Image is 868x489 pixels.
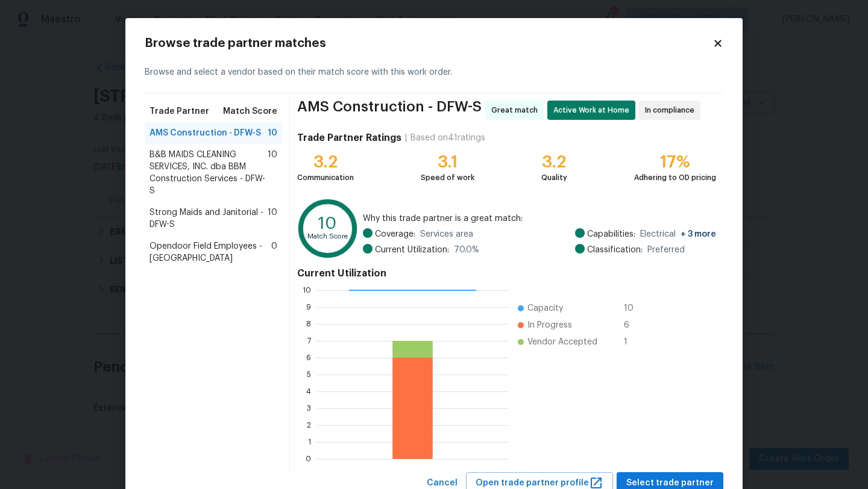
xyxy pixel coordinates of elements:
[149,105,209,117] span: Trade Partner
[307,371,311,378] text: 5
[297,172,354,184] div: Communication
[271,240,277,264] span: 0
[145,52,723,93] div: Browse and select a vendor based on their match score with this work order.
[640,228,716,240] span: Electrical
[268,149,277,197] span: 10
[223,105,277,117] span: Match Score
[306,304,311,311] text: 9
[306,354,311,361] text: 6
[454,244,479,256] span: 70.0 %
[375,228,415,240] span: Coverage:
[297,267,716,279] h4: Current Utilization
[268,207,277,231] span: 10
[681,230,716,238] span: + 3 more
[307,422,311,429] text: 2
[541,172,567,184] div: Quality
[410,132,485,144] div: Based on 41 ratings
[307,233,348,240] text: Match Score
[587,244,643,256] span: Classification:
[306,388,311,395] text: 4
[647,244,685,256] span: Preferred
[527,336,597,348] span: Vendor Accepted
[587,228,635,240] span: Capabilities:
[149,240,271,264] span: Opendoor Field Employees - [GEOGRAPHIC_DATA]
[491,104,542,116] span: Great match
[306,455,311,463] text: 0
[149,207,268,231] span: Strong Maids and Janitorial - DFW-S
[306,320,311,328] text: 8
[420,228,473,240] span: Services area
[297,101,482,120] span: AMS Construction - DFW-S
[624,336,643,348] span: 1
[297,156,354,168] div: 3.2
[268,127,277,139] span: 10
[527,302,563,314] span: Capacity
[375,244,449,256] span: Current Utilization:
[145,37,712,49] h2: Browse trade partner matches
[303,287,311,294] text: 10
[297,132,401,144] h4: Trade Partner Ratings
[149,149,268,197] span: B&B MAIDS CLEANING SERVICES, INC. dba BBM Construction Services - DFW-S
[527,319,572,331] span: In Progress
[307,405,311,412] text: 3
[645,104,699,116] span: In compliance
[541,156,567,168] div: 3.2
[401,132,410,144] div: |
[553,104,634,116] span: Active Work at Home
[149,127,261,139] span: AMS Construction - DFW-S
[307,337,311,344] text: 7
[318,215,337,232] text: 10
[624,302,643,314] span: 10
[421,156,474,168] div: 3.1
[634,172,716,184] div: Adhering to OD pricing
[308,438,311,446] text: 1
[421,172,474,184] div: Speed of work
[624,319,643,331] span: 6
[634,156,716,168] div: 17%
[363,213,716,225] span: Why this trade partner is a great match:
